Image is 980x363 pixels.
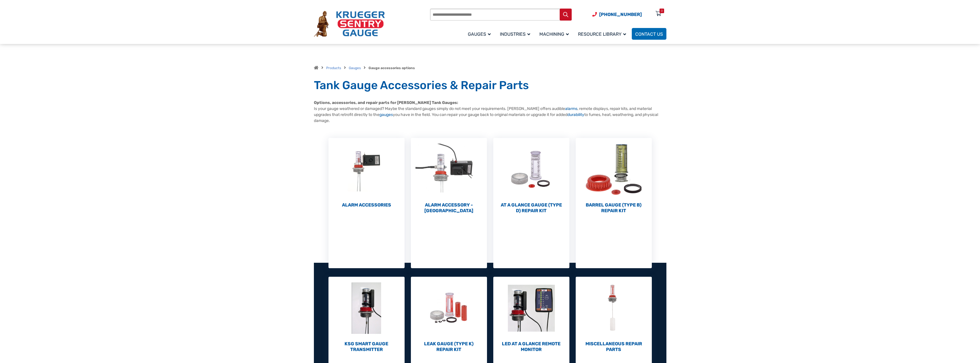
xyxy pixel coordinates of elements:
[576,277,652,340] img: Miscellaneous Repair Parts
[411,277,487,340] img: Leak Gauge (Type K) Repair Kit
[411,138,487,214] a: Visit product category Alarm Accessory - DC
[576,341,652,352] h2: Miscellaneous Repair Parts
[567,112,584,117] a: durability
[493,277,569,352] a: Visit product category LED At A Glance Remote Monitor
[349,66,361,70] a: Gauges
[661,9,663,13] div: 0
[575,27,632,41] a: Resource Library
[565,106,577,111] a: alarms
[592,11,642,18] a: Phone Number (920) 434-8860
[632,28,666,40] a: Contact Us
[379,112,393,117] a: gauges
[328,202,405,208] h2: Alarm Accessories
[328,341,405,352] h2: KSG Smart Gauge Transmitter
[635,31,663,37] span: Contact Us
[493,138,569,201] img: At a Glance Gauge (Type D) Repair Kit
[599,12,642,17] span: [PHONE_NUMBER]
[496,27,536,41] a: Industries
[576,277,652,352] a: Visit product category Miscellaneous Repair Parts
[314,100,458,105] strong: Options, accessories, and repair parts for [PERSON_NAME] Tank Gauges:
[493,202,569,214] h2: At a Glance Gauge (Type D) Repair Kit
[493,138,569,214] a: Visit product category At a Glance Gauge (Type D) Repair Kit
[314,78,666,93] h1: Tank Gauge Accessories & Repair Parts
[326,66,341,70] a: Products
[576,202,652,214] h2: Barrel Gauge (Type B) Repair Kit
[493,277,569,340] img: LED At A Glance Remote Monitor
[536,27,575,41] a: Machining
[578,31,626,37] span: Resource Library
[328,277,405,340] img: KSG Smart Gauge Transmitter
[464,27,496,41] a: Gauges
[468,31,491,37] span: Gauges
[539,31,569,37] span: Machining
[314,100,666,124] p: Is your gauge weathered or damaged? Maybe the standard gauges simply do not meet your requirement...
[314,11,385,37] img: Krueger Sentry Gauge
[411,138,487,201] img: Alarm Accessory - DC
[576,138,652,214] a: Visit product category Barrel Gauge (Type B) Repair Kit
[328,138,405,208] a: Visit product category Alarm Accessories
[328,138,405,201] img: Alarm Accessories
[500,31,530,37] span: Industries
[411,341,487,352] h2: Leak Gauge (Type K) Repair Kit
[411,202,487,214] h2: Alarm Accessory - [GEOGRAPHIC_DATA]
[576,138,652,201] img: Barrel Gauge (Type B) Repair Kit
[328,277,405,352] a: Visit product category KSG Smart Gauge Transmitter
[493,341,569,352] h2: LED At A Glance Remote Monitor
[369,66,415,70] strong: Gauge accessories options
[411,277,487,352] a: Visit product category Leak Gauge (Type K) Repair Kit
